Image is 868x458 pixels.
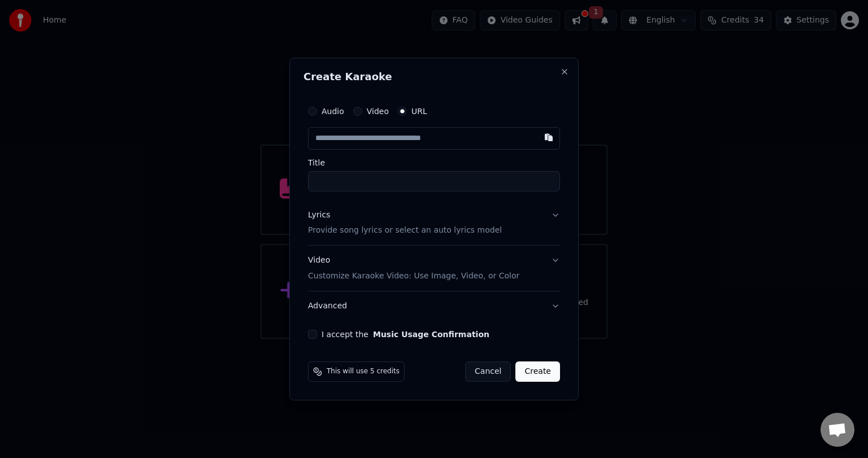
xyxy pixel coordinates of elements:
span: This will use 5 credits [327,367,400,376]
h2: Create Karaoke [303,72,565,82]
button: Create [515,361,560,382]
label: URL [411,107,427,115]
p: Customize Karaoke Video: Use Image, Video, or Color [308,271,519,282]
div: Video [308,255,519,282]
button: LyricsProvide song lyrics or select an auto lyrics model [308,200,560,246]
label: Audio [322,107,344,115]
label: Title [308,159,560,167]
button: Cancel [465,361,511,382]
button: I accept the [373,330,489,338]
div: Lyrics [308,210,330,221]
label: Video [367,107,389,115]
button: Advanced [308,291,560,321]
label: I accept the [322,330,489,338]
button: VideoCustomize Karaoke Video: Use Image, Video, or Color [308,246,560,291]
p: Provide song lyrics or select an auto lyrics model [308,225,502,237]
